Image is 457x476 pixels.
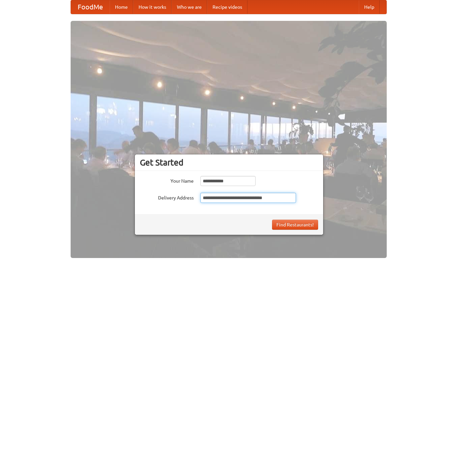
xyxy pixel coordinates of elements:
a: FoodMe [71,0,110,14]
h3: Get Started [140,157,318,168]
button: Find Restaurants! [272,220,318,230]
label: Delivery Address [140,193,194,201]
a: Who we are [172,0,207,14]
a: Help [359,0,380,14]
a: Home [110,0,133,14]
a: How it works [133,0,172,14]
a: Recipe videos [207,0,247,14]
label: Your Name [140,176,194,184]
